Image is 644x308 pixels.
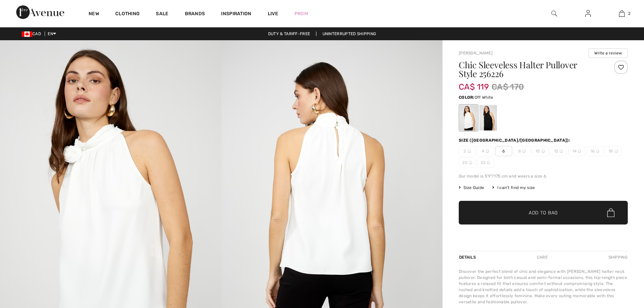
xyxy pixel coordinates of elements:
div: Our model is 5'9"/175 cm and wears a size 6. [459,173,628,179]
div: Shipping [607,251,628,263]
div: Details [459,251,478,263]
span: 20 [459,158,476,168]
div: Size ([GEOGRAPHIC_DATA]/[GEOGRAPHIC_DATA]): [459,137,572,143]
img: My Bag [619,9,625,18]
img: ring-m.svg [486,149,489,153]
span: Off White [475,95,494,100]
span: Add to Bag [529,209,558,216]
a: Brands [185,11,205,18]
img: 1ère Avenue [16,5,64,19]
span: 18 [605,146,622,156]
img: My Info [585,9,591,18]
div: Care [531,251,553,263]
a: Prom [294,10,308,17]
span: 8 [514,146,530,156]
a: Live [268,10,278,17]
img: ring-m.svg [596,149,599,153]
a: Clothing [115,11,140,18]
div: I can't find my size [492,185,535,191]
span: CA$ 119 [459,75,489,92]
div: Black [479,105,497,131]
span: CAD [22,31,44,36]
a: 2 [605,9,638,18]
img: Canadian Dollar [22,31,32,37]
img: ring-m.svg [487,161,490,164]
img: search the website [551,9,557,18]
span: CA$ 170 [492,81,524,93]
span: 6 [495,146,512,156]
span: 14 [568,146,585,156]
a: Sale [156,11,168,18]
span: 22 [477,158,494,168]
a: [PERSON_NAME] [459,51,493,55]
button: Add to Bag [459,201,628,224]
span: 2 [459,146,476,156]
span: 10 [532,146,549,156]
img: ring-m.svg [578,149,581,153]
div: Discover the perfect blend of chic and elegance with [PERSON_NAME] halter neck pullover. Designed... [459,268,628,305]
button: Write a review [589,48,628,58]
img: ring-m.svg [615,149,618,153]
span: 16 [587,146,603,156]
span: EN [48,31,56,36]
span: Color: [459,95,475,100]
img: ring-m.svg [559,149,563,153]
img: Bag.svg [607,208,615,217]
img: ring-m.svg [542,149,545,153]
span: 12 [550,146,567,156]
img: ring-m.svg [522,149,526,153]
span: 4 [477,146,494,156]
h1: Chic Sleeveless Halter Pullover Style 256226 [459,61,600,78]
span: Inspiration [221,11,251,18]
img: ring-m.svg [469,161,472,164]
span: Size Guide [459,185,484,191]
a: Sign In [580,9,596,18]
a: New [89,11,99,18]
div: Off White [460,105,477,131]
span: 2 [628,10,630,17]
img: ring-m.svg [468,149,471,153]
